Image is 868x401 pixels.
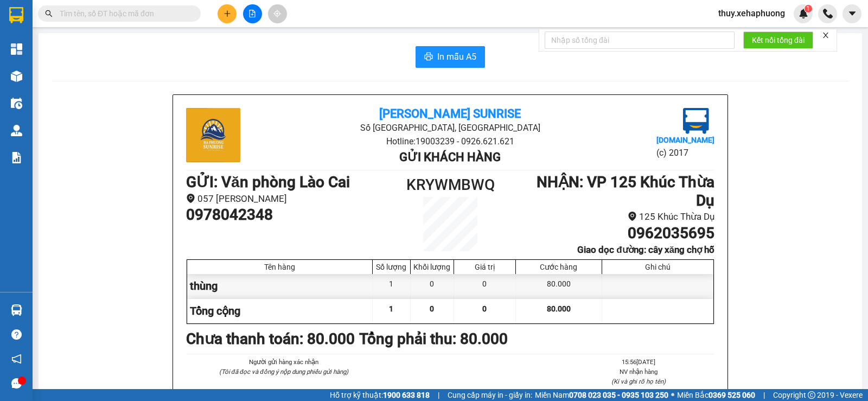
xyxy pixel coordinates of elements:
div: thùng [187,274,373,298]
span: ⚪️ [671,393,674,397]
img: logo.jpg [186,108,240,162]
span: In mẫu A5 [437,50,476,63]
span: Tổng cộng [190,304,240,317]
img: solution-icon [11,152,22,163]
li: Số [GEOGRAPHIC_DATA], [GEOGRAPHIC_DATA] [274,121,626,135]
div: Giá trị [457,263,513,271]
strong: 0708 023 035 - 0935 103 250 [569,391,668,399]
span: message [11,378,22,389]
div: 1 [373,274,411,298]
span: Cung cấp máy in - giấy in: [448,389,532,401]
li: Người gửi hàng xác nhận [208,357,359,367]
span: 0 [430,304,434,313]
span: environment [186,194,195,203]
sup: 1 [805,5,812,12]
b: Tổng phải thu: 80.000 [359,330,508,348]
div: Ghi chú [605,263,711,271]
img: phone-icon [823,9,833,18]
span: 1 [389,304,393,313]
span: printer [424,52,433,62]
li: Hotline: 19003239 - 0926.621.621 [274,135,626,148]
span: Kết nối tổng đài [752,34,805,46]
input: Nhập số tổng đài [545,31,735,49]
span: 1 [806,5,810,12]
span: 0 [482,304,487,313]
span: 80.000 [547,304,571,313]
li: NV nhận hàng [563,367,714,377]
img: dashboard-icon [11,43,22,55]
button: printerIn mẫu A5 [416,46,485,68]
span: notification [11,354,22,364]
span: | [763,389,765,401]
h1: 0978042348 [186,206,384,224]
span: file-add [248,10,256,17]
strong: 1900 633 818 [383,391,430,399]
li: 15:56[DATE] [563,357,714,367]
b: Chưa thanh toán : 80.000 [186,330,355,348]
i: (Kí và ghi rõ họ tên) [611,378,666,385]
span: thuy.xehaphuong [710,7,794,20]
li: 057 [PERSON_NAME] [186,192,384,206]
input: Tìm tên, số ĐT hoặc mã đơn [60,8,188,20]
span: | [438,389,439,401]
button: file-add [243,4,262,23]
div: 80.000 [516,274,602,298]
img: logo-vxr [9,7,23,23]
span: close [822,31,829,39]
span: search [45,10,53,17]
span: question-circle [11,329,22,340]
button: aim [268,4,287,23]
span: environment [628,212,637,221]
b: [DOMAIN_NAME] [656,136,714,144]
b: NHẬN : VP 125 Khúc Thừa Dụ [537,173,714,209]
img: logo.jpg [683,108,709,134]
div: Số lượng [375,263,407,271]
li: (c) 2017 [656,146,714,160]
img: warehouse-icon [11,71,22,82]
img: warehouse-icon [11,304,22,316]
b: Gửi khách hàng [399,150,501,164]
i: (Tôi đã đọc và đồng ý nộp dung phiếu gửi hàng) [219,368,348,375]
div: Cước hàng [519,263,599,271]
span: Hỗ trợ kỹ thuật: [330,389,430,401]
img: warehouse-icon [11,125,22,136]
b: [PERSON_NAME] Sunrise [379,107,521,120]
span: copyright [808,391,815,399]
div: Khối lượng [413,263,451,271]
strong: 0369 525 060 [709,391,755,399]
h1: KRYWMBWQ [384,173,516,197]
b: GỬI : Văn phòng Lào Cai [186,173,350,191]
div: Tên hàng [190,263,369,271]
li: 125 Khúc Thừa Dụ [516,209,714,224]
span: Miền Bắc [677,389,755,401]
h1: 0962035695 [516,224,714,243]
span: aim [273,10,281,17]
img: warehouse-icon [11,98,22,109]
button: caret-down [843,4,861,23]
div: 0 [454,274,516,298]
button: plus [218,4,237,23]
span: Miền Nam [535,389,668,401]
span: caret-down [847,9,857,18]
b: Giao dọc đường: cây xăng chợ hỗ [577,244,714,255]
div: 0 [411,274,454,298]
button: Kết nối tổng đài [743,31,813,49]
img: icon-new-feature [799,9,808,18]
span: plus [224,10,231,17]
